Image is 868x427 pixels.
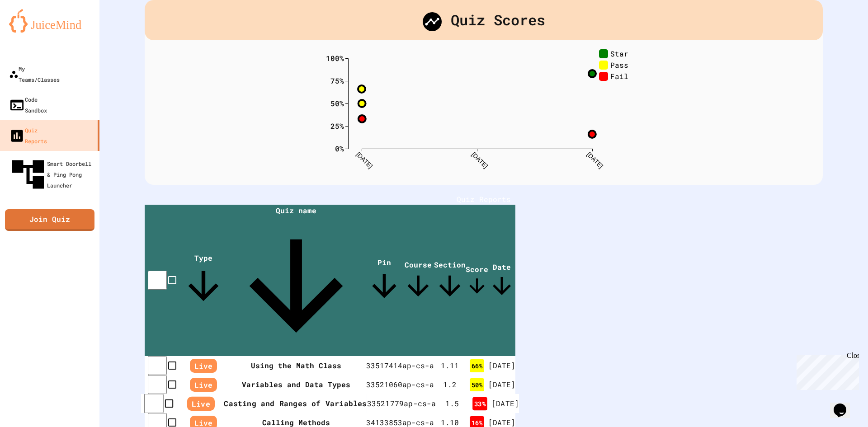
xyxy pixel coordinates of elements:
text: Pass [610,60,628,69]
text: [DATE] [470,150,489,169]
h1: Quiz Reports [145,194,823,205]
div: 50 % [470,378,484,391]
div: 1 . 2 [434,379,466,390]
img: logo-orange.svg [9,9,90,33]
text: 50% [330,98,344,108]
th: Variables and Data Types [226,375,366,394]
div: Chat with us now!Close [4,4,62,57]
td: [DATE] [488,356,515,375]
iframe: chat widget [830,391,859,418]
span: Live [190,359,217,373]
td: 33521060 [366,375,402,394]
td: [DATE] [488,375,515,394]
text: 25% [330,121,344,130]
span: Course [402,260,434,302]
span: Quiz name [226,206,366,356]
text: 0% [335,143,344,153]
div: ap-cs-a [402,360,434,371]
div: 1 . 5 [436,398,468,409]
div: 1 . 11 [434,360,466,371]
td: [DATE] [491,394,519,413]
span: Live [187,397,215,411]
span: Date [488,262,515,300]
span: Section [434,260,466,302]
a: Join Quiz [5,209,94,231]
text: 75% [330,75,344,85]
div: ap-cs-a [402,379,434,390]
iframe: chat widget [793,352,859,390]
td: 33517414 [366,356,402,375]
span: Type [181,253,226,309]
div: Quiz Reports [9,125,47,146]
div: My Teams/Classes [9,63,60,85]
div: Code Sandbox [9,94,47,116]
text: Fail [610,71,628,80]
text: [DATE] [585,150,604,169]
span: Live [190,378,217,392]
span: Pin [366,258,402,304]
div: ap-cs-a [404,398,436,409]
th: Using the Math Class [226,356,366,375]
input: select all desserts [148,271,167,290]
span: Score [466,264,488,297]
div: 33 % [472,397,487,411]
div: 66 % [470,359,484,372]
text: 100% [326,53,344,62]
th: Casting and Ranges of Variables [224,394,367,413]
div: Smart Doorbell & Ping Pong Launcher [9,155,96,193]
td: 33521779 [367,394,404,413]
text: Star [610,48,628,58]
text: [DATE] [355,150,374,169]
